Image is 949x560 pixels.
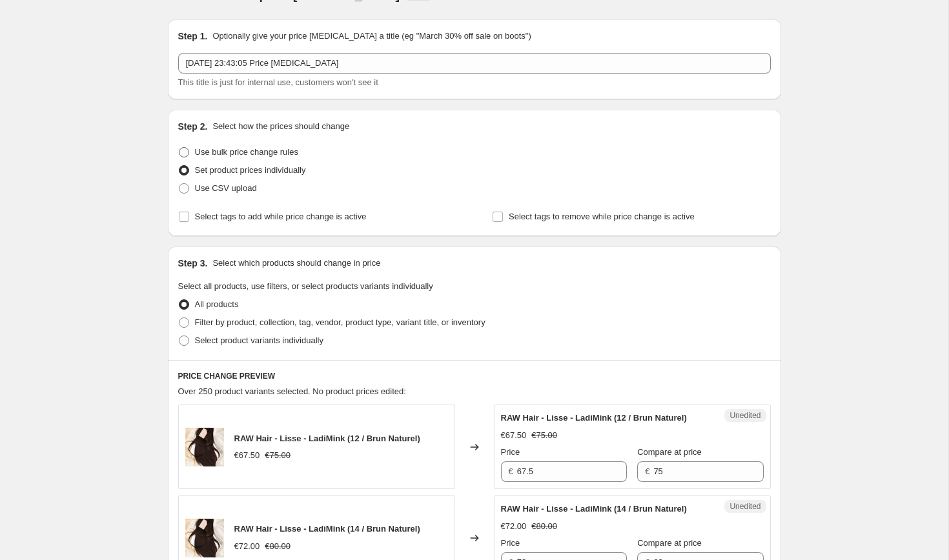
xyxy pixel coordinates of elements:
strike: €80.00 [531,520,557,533]
h6: PRICE CHANGE PREVIEW [178,371,771,381]
p: Optionally give your price [MEDICAL_DATA] a title (eg "March 30% off sale on boots") [212,30,531,43]
span: € [509,466,513,476]
h2: Step 2. [178,120,208,133]
span: Use CSV upload [195,183,257,193]
img: IMG_4094_80x.jpg [185,519,224,557]
div: €72.00 [501,520,527,533]
div: €67.50 [501,429,527,442]
span: Price [501,538,520,548]
span: Select all products, use filters, or select products variants individually [178,281,433,291]
span: Use bulk price change rules [195,147,298,157]
span: Over 250 product variants selected. No product prices edited: [178,386,406,396]
span: RAW Hair - Lisse - LadiMink (14 / Brun Naturel) [501,504,687,514]
span: Select product variants individually [195,335,323,345]
span: All products [195,299,239,309]
strike: €75.00 [265,449,291,462]
div: €67.50 [234,449,260,462]
span: RAW Hair - Lisse - LadiMink (12 / Brun Naturel) [234,434,420,443]
span: RAW Hair - Lisse - LadiMink (12 / Brun Naturel) [501,413,687,423]
span: RAW Hair - Lisse - LadiMink (14 / Brun Naturel) [234,524,420,534]
p: Select how the prices should change [212,120,349,133]
h2: Step 1. [178,30,208,43]
span: Select tags to add while price change is active [195,212,367,221]
span: Set product prices individually [195,165,306,175]
strike: €75.00 [531,429,557,442]
span: Filter by product, collection, tag, vendor, product type, variant title, or inventory [195,317,485,327]
strike: €80.00 [265,540,291,553]
span: € [645,466,649,476]
div: €72.00 [234,540,260,553]
span: This title is just for internal use, customers won't see it [178,77,378,87]
span: Compare at price [637,538,702,548]
span: Unedited [730,501,760,512]
span: Unedited [730,410,760,421]
span: Price [501,447,520,457]
p: Select which products should change in price [212,257,380,270]
h2: Step 3. [178,257,208,270]
img: IMG_4094_80x.jpg [185,428,224,466]
span: Compare at price [637,447,702,457]
span: Select tags to remove while price change is active [509,212,695,221]
input: 30% off holiday sale [178,53,771,74]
